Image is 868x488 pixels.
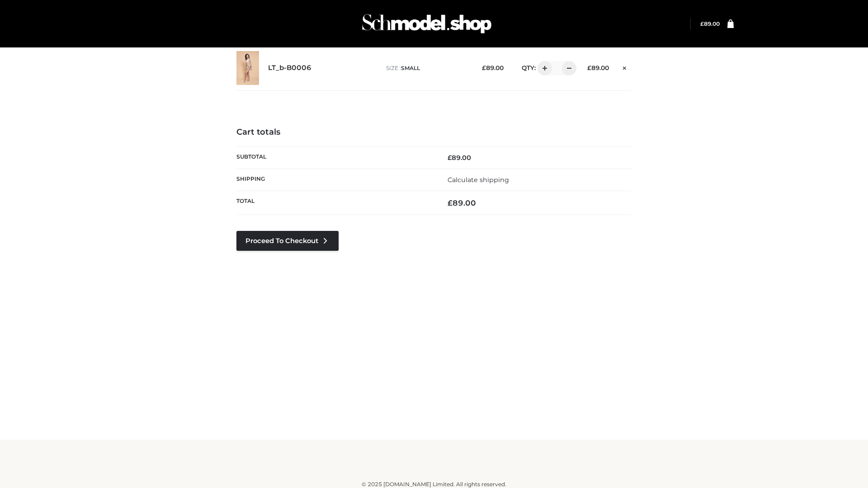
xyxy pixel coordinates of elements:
bdi: 89.00 [448,154,471,162]
bdi: 89.00 [587,64,609,71]
div: QTY: [513,61,573,75]
th: Subtotal [236,146,434,169]
span: £ [448,154,452,162]
th: Shipping [236,169,434,191]
h4: Cart totals [236,127,632,137]
span: £ [482,64,486,71]
span: £ [587,64,591,71]
th: Total [236,191,434,215]
span: £ [700,20,704,27]
bdi: 89.00 [448,198,476,207]
a: LT_b-B0006 [268,64,311,72]
a: Remove this item [618,61,632,73]
img: Schmodel Admin 964 [359,6,495,42]
a: Proceed to Checkout [236,231,339,251]
a: £89.00 [700,20,720,27]
p: size : [386,64,468,72]
span: £ [448,198,453,207]
bdi: 89.00 [700,20,720,27]
bdi: 89.00 [482,64,504,71]
a: Calculate shipping [448,176,509,184]
span: SMALL [401,65,420,71]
